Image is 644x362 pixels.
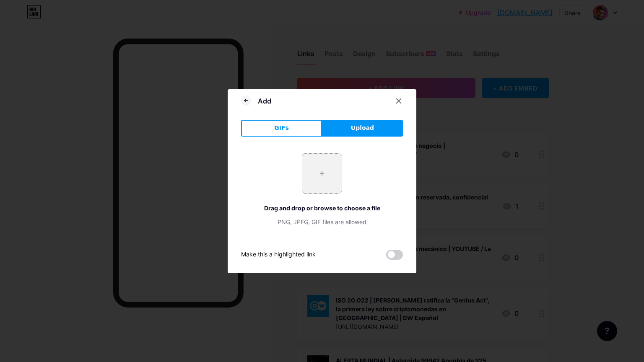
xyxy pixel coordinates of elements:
span: Upload [351,124,374,132]
div: Add [258,96,271,106]
div: PNG, JPEG, GIF files are allowed [241,217,403,226]
div: Make this a highlighted link [241,250,316,260]
button: Upload [322,120,403,137]
div: Drag and drop or browse to choose a file [241,204,403,212]
span: GIFs [274,124,289,132]
button: GIFs [241,120,322,137]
